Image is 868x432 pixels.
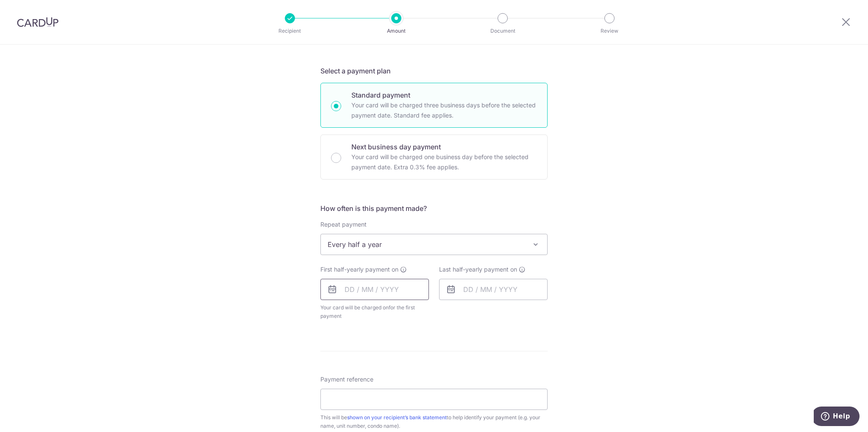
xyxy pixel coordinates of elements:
span: Last half-yearly payment on [439,265,517,274]
div: This will be to help identify your payment (e.g. your name, unit number, condo name). [320,413,548,430]
p: Next business day payment [351,142,537,152]
span: Your card will be charged on [320,303,429,320]
input: DD / MM / YYYY [320,279,429,300]
p: Standard payment [351,90,537,100]
h5: Select a payment plan [320,66,548,76]
span: Every half a year [320,234,548,255]
p: Your card will be charged three business days before the selected payment date. Standard fee appl... [351,100,537,121]
span: First half-yearly payment on [320,265,398,274]
h5: How often is this payment made? [320,203,548,213]
span: Every half a year [321,234,547,255]
p: Your card will be charged one business day before the selected payment date. Extra 0.3% fee applies. [351,152,537,172]
p: Recipient [259,27,321,35]
p: Document [471,27,534,35]
span: Payment reference [320,375,373,384]
img: CardUp [17,17,58,27]
label: Repeat payment [320,220,367,229]
p: Review [578,27,641,35]
iframe: Opens a widget where you can find more information [814,407,860,428]
input: DD / MM / YYYY [439,279,548,300]
a: shown on your recipient’s bank statement [347,414,447,421]
p: Amount [365,27,428,35]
